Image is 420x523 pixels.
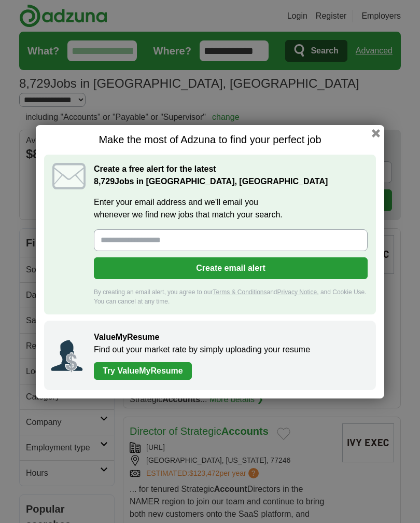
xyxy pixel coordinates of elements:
a: Terms & Conditions [213,288,267,296]
h2: ValueMyResume [94,331,366,343]
p: Find out your market rate by simply uploading your resume [94,343,366,356]
button: Create email alert [94,257,368,279]
h1: Make the most of Adzuna to find your perfect job [44,133,376,146]
span: 8,729 [94,175,115,188]
h2: Create a free alert for the latest [94,163,368,188]
label: Enter your email address and we'll email you whenever we find new jobs that match your search. [94,196,368,221]
a: Privacy Notice [277,288,317,296]
strong: Jobs in [GEOGRAPHIC_DATA], [GEOGRAPHIC_DATA] [94,177,328,186]
div: By creating an email alert, you agree to our and , and Cookie Use. You can cancel at any time. [94,287,368,306]
a: Try ValueMyResume [94,362,192,380]
img: icon_email.svg [52,163,86,189]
